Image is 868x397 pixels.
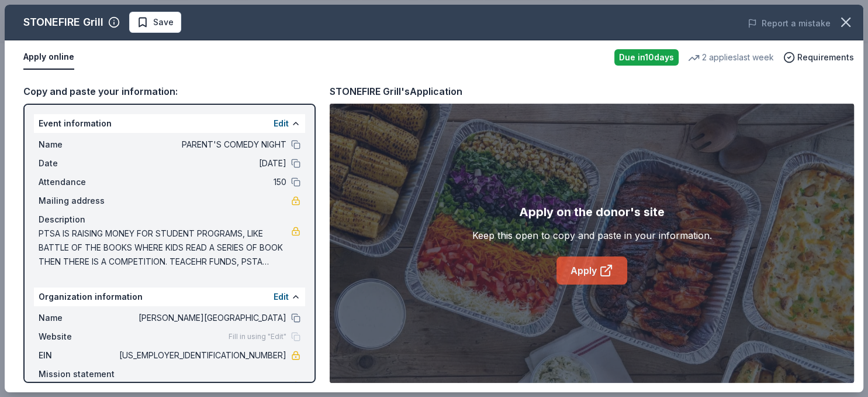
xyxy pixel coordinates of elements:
span: PARENT'S COMEDY NIGHT [117,138,286,152]
div: Mission statement [39,367,300,381]
button: Edit [274,290,289,304]
div: STONEFIRE Grill [23,13,103,32]
div: Description [39,213,300,227]
a: Apply [556,256,627,285]
div: Organization information [34,288,305,306]
button: Save [129,12,181,33]
span: EIN [39,348,117,362]
div: STONEFIRE Grill's Application [330,84,462,99]
div: Event information [34,114,305,133]
span: Mailing address [39,194,117,208]
div: Due in 10 days [614,49,679,66]
span: [US_EMPLOYER_IDENTIFICATION_NUMBER] [117,348,286,362]
span: Requirements [797,50,854,64]
span: [DATE] [117,156,286,170]
button: Edit [274,117,289,131]
button: Apply online [23,45,74,70]
span: Attendance [39,175,117,189]
div: 2 applies last week [688,50,774,64]
span: Name [39,311,117,325]
span: Name [39,138,117,152]
span: Website [39,330,117,344]
span: 150 [117,175,286,189]
button: Requirements [783,50,854,64]
button: Report a mistake [748,16,831,30]
div: Apply on the donor's site [519,203,665,221]
span: Fill in using "Edit" [229,332,286,341]
span: [PERSON_NAME][GEOGRAPHIC_DATA] [117,311,286,325]
span: Date [39,156,117,170]
div: Keep this open to copy and paste in your information. [472,228,712,242]
span: Save [153,15,174,29]
div: Copy and paste your information: [23,84,316,99]
span: PTSA IS RAISING MONEY FOR STUDENT PROGRAMS, LIKE BATTLE OF THE BOOKS WHERE KIDS READ A SERIES OF ... [39,227,291,269]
